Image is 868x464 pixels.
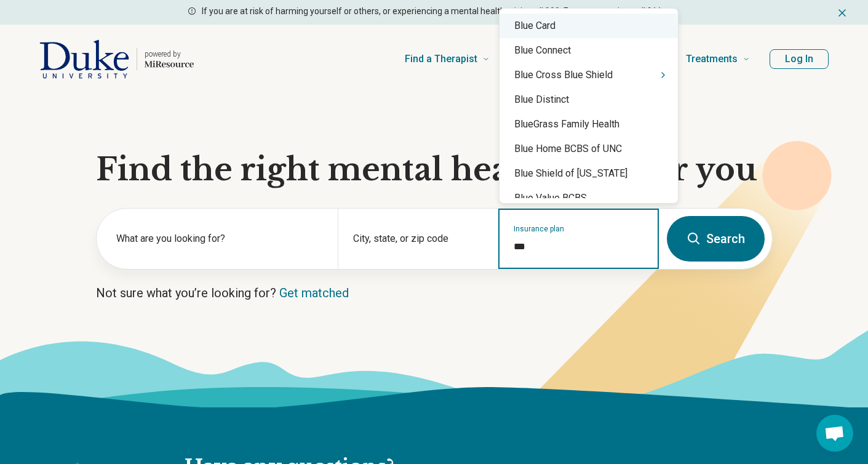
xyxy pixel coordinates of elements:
button: Dismiss [836,5,848,20]
button: Log In [770,49,829,69]
div: Blue Shield of [US_STATE] [500,161,678,186]
p: If you are at risk of harming yourself or others, or experiencing a mental health crisis, call 98... [202,5,664,18]
a: Home page [39,39,194,79]
div: Blue Value BCBS [500,186,678,210]
button: Search [667,216,765,262]
span: Find a Therapist [405,50,477,68]
h1: Find the right mental health care for you [96,151,773,188]
div: Blue Connect [500,38,678,63]
label: What are you looking for? [116,231,323,246]
div: Open chat [816,415,853,452]
div: BlueGrass Family Health [500,112,678,137]
div: Blue Cross Blue Shield [500,63,678,87]
div: Blue Home BCBS of UNC [500,137,678,161]
div: Blue Card [500,14,678,38]
p: Not sure what you’re looking for? [96,284,773,302]
p: powered by [145,49,194,59]
div: Suggestions [500,14,678,198]
span: Treatments [686,50,738,68]
div: Blue Distinct [500,87,678,112]
a: Get matched [279,286,349,300]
